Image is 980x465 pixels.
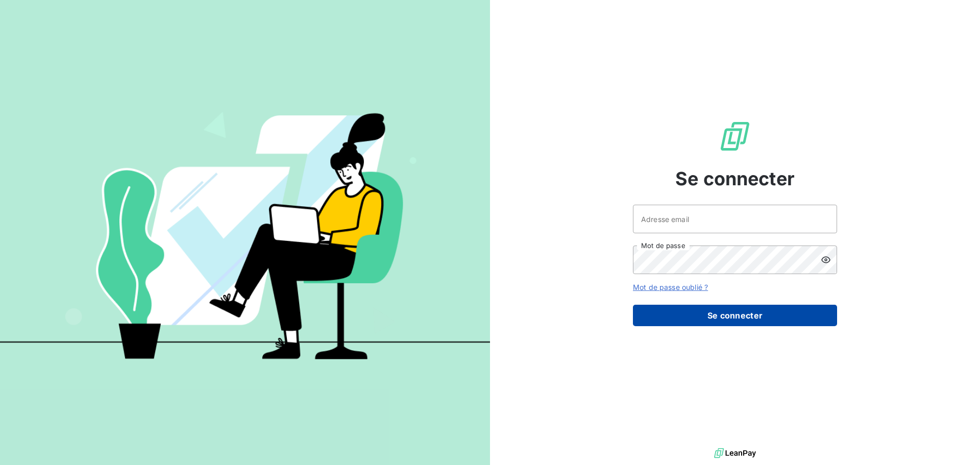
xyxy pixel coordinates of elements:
[633,205,837,233] input: placeholder
[633,283,708,291] a: Mot de passe oublié ?
[714,446,756,461] img: logo
[719,120,751,153] img: Logo LeanPay
[675,165,795,192] span: Se connecter
[633,305,837,326] button: Se connecter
